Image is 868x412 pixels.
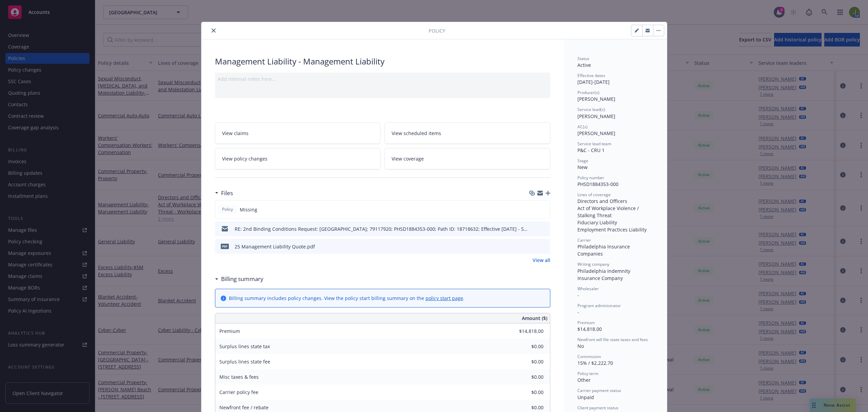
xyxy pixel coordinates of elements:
span: Writing company [577,261,609,267]
span: Philadelphia Insurance Companies [577,243,631,257]
span: AC(s) [577,124,588,130]
span: Carrier policy fee [219,389,258,395]
span: Policy term [577,371,598,376]
span: Carrier [577,237,591,243]
div: Management Liability - Management Liability [215,56,550,67]
span: Surplus lines state fee [219,358,270,365]
div: RE: 2nd Binding Conditions Request: [GEOGRAPHIC_DATA]; 79117920; PHSD1884353-000; Path ID: 187186... [235,225,528,232]
span: No [577,343,584,349]
span: View scheduled items [392,130,441,137]
span: [PERSON_NAME] [577,96,615,102]
span: Unpaid [577,394,594,400]
span: Policy [221,206,234,212]
span: Program administrator [577,303,621,308]
input: 0.00 [504,341,548,352]
span: Newfront will file state taxes and fees [577,337,648,342]
button: download file [531,243,536,250]
span: P&C - CRU 1 [577,147,605,153]
span: Wholesaler [577,286,599,292]
h3: Files [221,189,233,198]
input: 0.00 [504,387,548,397]
input: 0.00 [504,357,548,367]
span: Premium [219,328,240,334]
a: View policy changes [215,148,381,169]
span: Policy [429,27,445,34]
span: Status [577,56,589,61]
div: Fiduciary Liability [577,219,653,226]
button: download file [531,225,536,232]
a: View scheduled items [384,123,550,144]
span: Misc taxes & fees [219,374,259,380]
span: Commission [577,354,601,359]
span: New [577,164,588,170]
span: Lines of coverage [577,192,611,198]
div: 25 Management Liability Quote.pdf [235,243,315,250]
span: Newfront fee / rebate [219,404,269,411]
span: View claims [222,130,249,137]
div: Employment Practices Liability [577,226,653,233]
span: Producer(s) [577,90,599,95]
div: Billing summary [215,275,263,283]
a: policy start page [426,295,463,301]
span: Policy number [577,175,604,181]
span: [PERSON_NAME] [577,113,615,119]
span: pdf [221,244,229,249]
div: [DATE] - [DATE] [577,73,653,86]
span: Service lead(s) [577,107,605,112]
div: Add internal notes here... [218,75,548,82]
div: Billing summary includes policy changes. View the policy start billing summary on the . [229,295,465,302]
h3: Billing summary [221,275,263,283]
span: Philadelphia Indemnity Insurance Company [577,268,632,281]
span: PHSD1884353-000 [577,181,618,187]
button: close [210,26,218,35]
span: Premium [577,320,595,325]
span: View policy changes [222,155,268,162]
span: Surplus lines state tax [219,343,270,350]
span: Carrier payment status [577,388,621,393]
span: Active [577,62,591,68]
input: 0.00 [504,326,548,336]
span: - [577,292,579,298]
button: preview file [541,225,548,232]
a: View coverage [384,148,550,169]
span: Effective dates [577,73,605,78]
span: [PERSON_NAME] [577,130,615,136]
span: Other [577,377,591,383]
span: 15% / $2,222.70 [577,360,613,366]
span: Client payment status [577,405,618,411]
a: View all [533,257,550,264]
input: 0.00 [504,372,548,382]
span: View coverage [392,155,424,162]
span: $14,818.00 [577,326,602,332]
span: - [577,309,579,315]
span: Missing [240,206,257,213]
div: Files [215,189,233,198]
div: Directors and Officers [577,198,653,205]
a: View claims [215,123,381,144]
div: Act of Workplace Violence / Stalking Threat [577,205,653,219]
span: Service lead team [577,141,611,147]
button: preview file [541,243,548,250]
span: Amount ($) [522,315,547,322]
span: Stage [577,158,588,164]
